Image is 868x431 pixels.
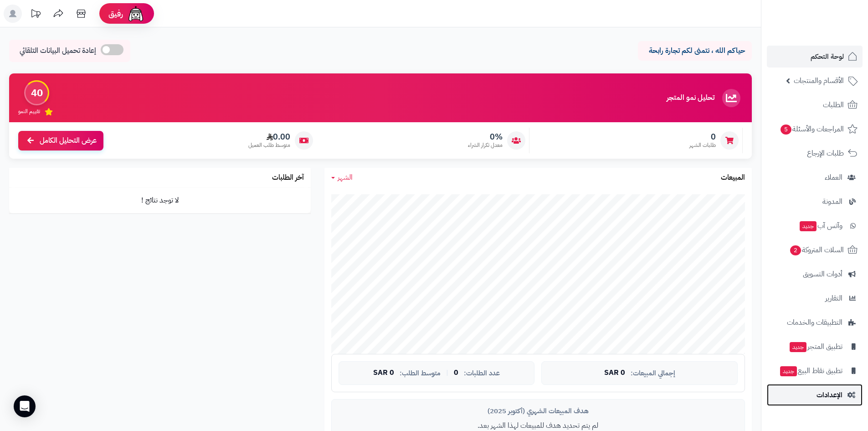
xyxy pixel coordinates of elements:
span: المدونة [822,195,842,208]
span: طلبات الإرجاع [807,147,844,160]
span: 2 [790,245,801,255]
a: وآتس آبجديد [767,215,863,237]
h3: آخر الطلبات [272,174,304,182]
span: التقارير [825,292,842,305]
span: تقييم النمو [18,108,40,115]
span: طلبات الشهر [689,141,716,149]
span: الإعدادات [817,389,842,401]
a: التطبيقات والخدمات [767,312,863,333]
a: الشهر [331,172,353,183]
span: المراجعات والأسئلة [780,123,844,135]
a: طلبات الإرجاع [767,142,863,164]
span: لوحة التحكم [811,50,844,63]
span: 0 [454,369,458,377]
img: ai-face.png [127,5,145,23]
a: المدونة [767,191,863,213]
span: 0 [689,132,716,142]
span: التطبيقات والخدمات [787,316,842,329]
td: لا توجد نتائج ! [9,188,311,213]
span: عدد الطلبات: [464,369,500,377]
span: وآتس آب [799,219,842,232]
span: أدوات التسويق [803,268,842,280]
p: لم يتم تحديد هدف للمبيعات لهذا الشهر بعد. [339,421,738,431]
a: الطلبات [767,94,863,116]
span: رفيق [108,8,123,19]
span: معدل تكرار الشراء [468,141,503,149]
div: Open Intercom Messenger [14,395,36,417]
a: أدوات التسويق [767,263,863,285]
span: جديد [790,342,806,352]
span: جديد [780,366,797,376]
a: لوحة التحكم [767,46,863,68]
a: تحديثات المنصة [24,5,47,25]
span: 5 [781,125,791,135]
span: متوسط الطلب: [400,369,441,377]
a: تطبيق المتجرجديد [767,336,863,358]
img: logo-2.png [806,22,859,42]
span: الأقسام والمنتجات [794,74,844,87]
a: المراجعات والأسئلة5 [767,118,863,140]
a: عرض التحليل الكامل [18,131,103,151]
span: العملاء [825,171,842,184]
span: تطبيق نقاط البيع [779,364,842,377]
a: تطبيق نقاط البيعجديد [767,360,863,382]
h3: المبيعات [721,174,745,182]
span: إجمالي المبيعات: [631,369,675,377]
div: هدف المبيعات الشهري (أكتوبر 2025) [339,406,738,416]
span: الطلبات [823,99,844,111]
span: | [446,369,448,376]
span: 0 SAR [604,369,625,377]
a: السلات المتروكة2 [767,239,863,261]
span: 0 SAR [373,369,394,377]
p: حياكم الله ، نتمنى لكم تجارة رابحة [645,46,745,56]
span: السلات المتروكة [789,244,844,256]
span: تطبيق المتجر [789,340,842,353]
span: متوسط طلب العميل [248,141,290,149]
span: 0.00 [248,132,290,142]
span: جديد [800,221,817,231]
h3: تحليل نمو المتجر [667,94,714,102]
span: الشهر [338,172,353,183]
a: الإعدادات [767,384,863,406]
span: إعادة تحميل البيانات التلقائي [20,46,96,56]
a: العملاء [767,166,863,188]
span: 0% [468,132,503,142]
a: التقارير [767,287,863,309]
span: عرض التحليل الكامل [40,135,97,146]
